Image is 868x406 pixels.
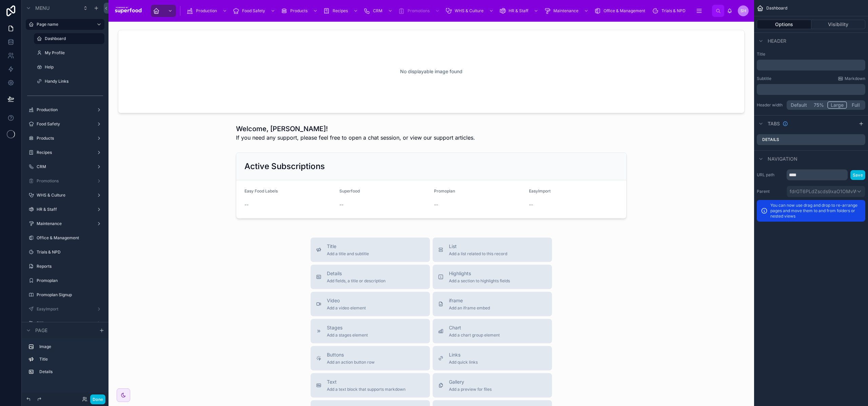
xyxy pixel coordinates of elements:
[449,324,500,331] span: Chart
[90,394,105,404] button: Done
[327,297,366,304] span: Video
[433,265,552,289] button: HighlightsAdd a section to highlights fields
[847,101,864,109] button: Full
[242,8,265,14] span: Food Safety
[361,5,396,17] a: CRM
[311,319,430,343] button: StagesAdd a stages element
[37,221,91,226] label: Maintenance
[37,150,91,155] a: Recipes
[757,76,771,81] label: Subtitle
[449,332,500,338] span: Add a chart group element
[37,207,91,212] label: HR & Staff
[37,192,91,198] label: WHS & Culture
[39,369,99,374] label: Details
[449,297,490,304] span: iframe
[741,8,746,14] span: SH
[757,172,784,178] label: URL path
[327,324,368,331] span: Stages
[39,357,99,362] label: Title
[787,186,865,197] button: fdrGT6PLdZscds9xaO1OMvWp
[37,107,91,113] label: Production
[37,22,91,27] label: Page name
[449,351,478,358] span: Links
[114,5,143,16] img: App logo
[449,305,490,311] span: Add an iframe embed
[37,121,91,127] a: Food Safety
[45,64,100,70] label: Help
[768,120,780,127] span: Tabs
[327,270,386,277] span: Details
[766,5,787,11] span: Dashboard
[35,327,47,334] span: Page
[757,84,865,95] div: scrollable content
[449,270,510,277] span: Highlights
[827,101,847,109] button: Large
[770,203,861,219] p: You can now use drag and drop to re-arrange pages and move them to and from folders or nested views
[37,249,100,255] label: Trials & NPD
[757,189,784,194] label: Parent
[449,379,492,385] span: Gallery
[311,373,430,398] button: TextAdd a text block that supports markdown
[290,8,308,14] span: Products
[37,136,91,141] label: Products
[327,243,369,250] span: Title
[542,5,592,17] a: Maintenance
[37,306,91,312] label: EasyImport
[762,137,779,142] label: Details
[333,8,348,14] span: Recipes
[327,305,366,311] span: Add a video element
[768,156,797,162] span: Navigation
[433,292,552,316] button: iframeAdd an iframe embed
[433,238,552,262] button: ListAdd a list related to this record
[449,251,507,257] span: Add a list related to this record
[757,52,865,57] label: Title
[433,319,552,343] button: ChartAdd a chart group element
[449,243,507,250] span: List
[327,379,406,385] span: Text
[196,8,217,14] span: Production
[327,251,369,257] span: Add a title and subtitle
[757,20,811,29] button: Options
[321,5,361,17] a: Recipes
[497,5,542,17] a: HR & Staff
[35,5,50,12] span: Menu
[449,278,510,284] span: Add a section to highlights fields
[662,8,686,14] span: Trials & NPD
[184,5,231,17] a: Production
[37,278,100,283] a: Promoplan
[311,346,430,370] button: ButtonsAdd an action button row
[45,50,100,56] label: My Profile
[396,5,443,17] a: Promotions
[592,5,650,17] a: Office & Management
[449,387,492,392] span: Add a preview for files
[37,321,91,326] label: Billing
[810,101,827,109] button: 75%
[37,264,100,269] label: Reports
[45,79,100,84] label: Handy Links
[327,351,375,358] span: Buttons
[845,76,865,81] span: Markdown
[373,8,382,14] span: CRM
[433,373,552,398] button: GalleryAdd a preview for files
[231,5,279,17] a: Food Safety
[838,76,865,81] a: Markdown
[37,178,91,184] label: Promotions
[757,102,784,108] label: Header width
[408,8,430,14] span: Promotions
[327,360,375,365] span: Add an action button row
[650,5,690,17] a: Trials & NPD
[37,164,91,169] a: CRM
[45,36,100,41] label: Dashboard
[443,5,497,17] a: WHS & Culture
[553,8,578,14] span: Maintenance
